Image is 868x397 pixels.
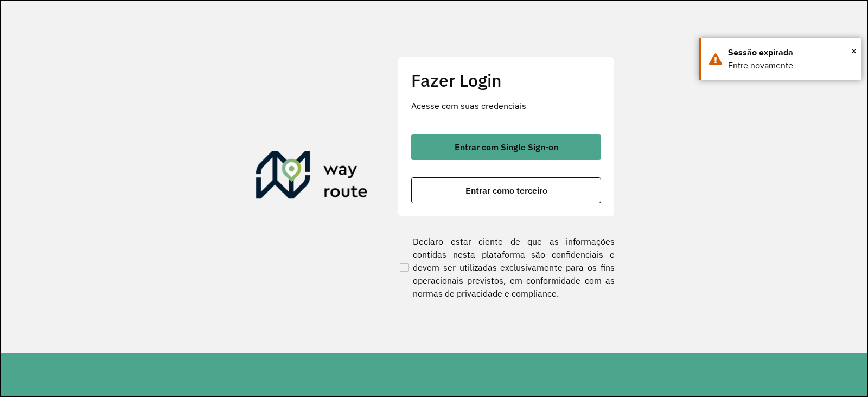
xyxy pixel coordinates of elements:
[851,43,857,59] button: Close
[851,43,857,59] span: ×
[728,46,853,59] div: Sessão expirada
[256,151,368,203] img: Roteirizador AmbevTech
[411,134,601,160] button: button
[411,99,601,112] p: Acesse com suas credenciais
[728,59,853,72] div: Entre novamente
[398,235,615,300] label: Declaro estar ciente de que as informações contidas nesta plataforma são confidenciais e devem se...
[455,143,558,151] span: Entrar com Single Sign-on
[411,70,601,91] h2: Fazer Login
[411,177,601,203] button: button
[465,186,547,195] span: Entrar como terceiro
